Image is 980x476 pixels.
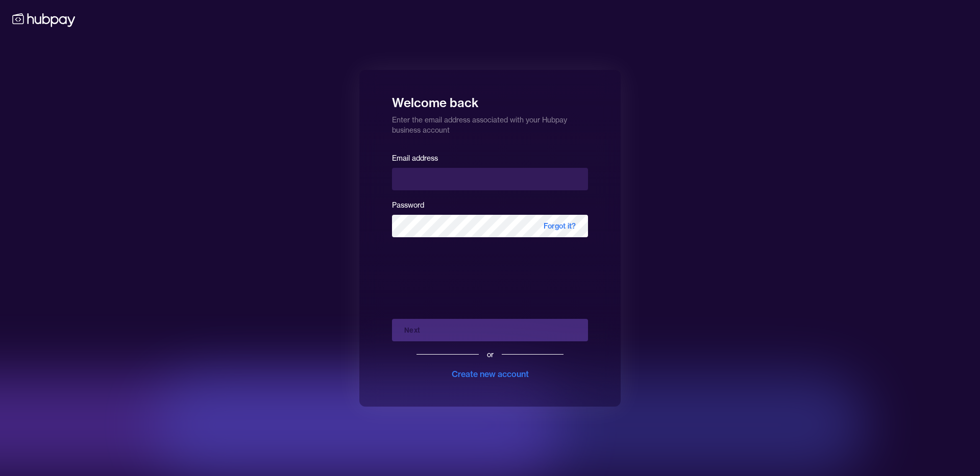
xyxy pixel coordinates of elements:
[531,215,588,237] span: Forgot it?
[392,201,424,210] label: Password
[452,368,529,380] div: Create new account
[487,349,494,360] div: or
[392,111,588,135] p: Enter the email address associated with your Hubpay business account
[392,88,588,111] h1: Welcome back
[392,154,438,163] label: Email address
